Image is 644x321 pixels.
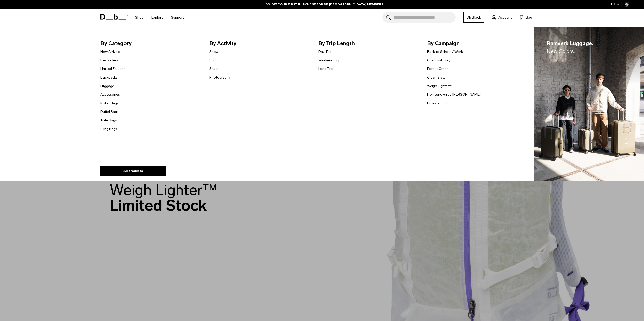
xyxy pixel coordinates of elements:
nav: Main Navigation [131,9,188,27]
a: Charcoal Grey [427,58,450,63]
a: Back to School / Work [427,49,463,54]
a: Snow [209,49,218,54]
a: Explore [151,9,163,27]
a: Support [171,9,184,27]
a: Db Black [463,12,484,23]
a: New Arrivals [100,49,120,54]
a: Weekend Trip [318,58,340,63]
span: By Trip Length [318,39,419,47]
span: By Category [100,39,201,47]
a: Skate [209,66,219,71]
a: Account [492,14,512,20]
a: Polestar Edt. [427,101,448,106]
a: Day Trip [318,49,332,54]
a: Sling Bags [100,126,117,132]
span: Account [498,15,512,20]
span: By Campaign [427,39,528,47]
a: Surf [209,58,216,63]
span: By Activity [209,39,310,47]
a: Limited Editions [100,66,126,71]
a: Shop [135,9,144,27]
a: Tote Bags [100,118,117,123]
a: Weigh Lighter™ [427,83,452,89]
a: Accessories [100,92,120,97]
a: Backpacks [100,75,118,80]
span: New Colors. [547,48,575,54]
button: Bag [519,14,532,20]
a: Clean Slate [427,75,446,80]
a: Long Trip [318,66,334,71]
a: Photography [209,75,231,80]
a: Roller Bags [100,101,119,106]
a: All products [100,166,166,176]
a: Homegrown by [PERSON_NAME] [427,92,481,97]
a: 10% OFF YOUR FIRST PURCHASE FOR DB [DEMOGRAPHIC_DATA] MEMBERS [264,2,383,7]
span: Ramverk Luggage. [547,39,593,55]
a: Bestsellers [100,58,118,63]
span: Bag [526,15,532,20]
a: Luggage [100,83,114,89]
a: Duffel Bags [100,109,119,114]
a: Forest Green [427,66,449,71]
